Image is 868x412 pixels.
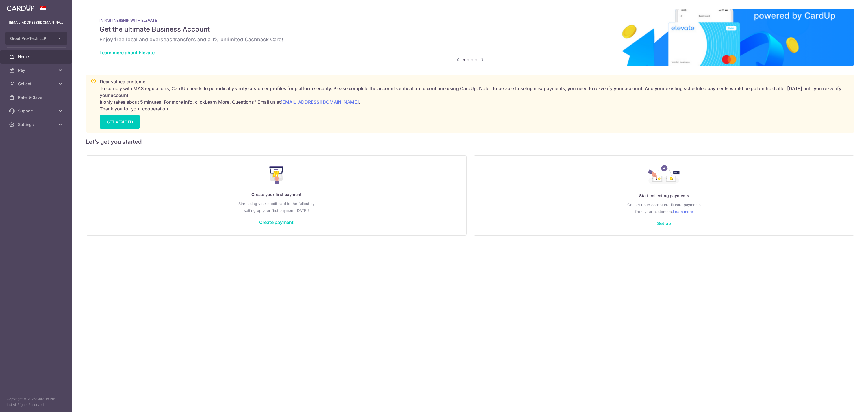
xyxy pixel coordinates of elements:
span: Collect [18,81,55,87]
p: Start using your credit card to the fullest by setting up your first payment [DATE]! [97,200,455,214]
a: Learn more [673,208,693,215]
img: Renovation banner [86,9,854,66]
span: Refer & Save [18,95,55,100]
p: [EMAIL_ADDRESS][DOMAIN_NAME] [9,20,63,25]
a: Create payment [259,219,294,225]
span: Grout Pro-Tech LLP [10,36,52,41]
a: Set up [657,221,671,226]
p: Start collecting payments [485,192,843,199]
img: CardUp [7,5,34,11]
img: Collect Payment [648,165,680,186]
span: Settings [18,122,55,127]
button: Grout Pro-Tech LLP [5,32,67,45]
a: Learn More [205,99,229,105]
span: Home [18,54,55,60]
h5: Let’s get you started [86,137,854,146]
a: [EMAIL_ADDRESS][DOMAIN_NAME] [281,99,359,105]
p: Get set up to accept credit card payments from your customers. [485,201,843,215]
p: Dear valued customer, To comply with MAS regulations, CardUp needs to periodically verify custome... [100,78,850,112]
h6: Enjoy free local and overseas transfers and a 1% unlimited Cashback Card! [99,36,841,43]
h5: Get the ultimate Business Account [99,25,841,34]
p: Create your first payment [97,191,455,198]
img: Make Payment [269,166,284,184]
a: GET VERIFIED [100,115,140,129]
span: Support [18,108,55,114]
p: IN PARTNERSHIP WITH ELEVATE [99,18,841,23]
a: Learn more about Elevate [99,50,155,55]
span: Pay [18,67,55,73]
